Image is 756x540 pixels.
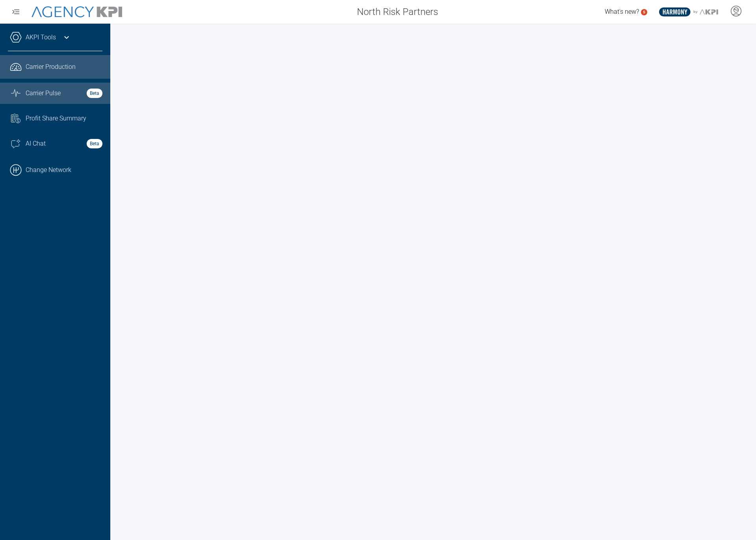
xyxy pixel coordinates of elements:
span: Carrier Pulse [26,89,61,98]
strong: Beta [87,139,102,148]
span: Carrier Production [26,62,76,72]
span: AI Chat [26,139,46,148]
span: Profit Share Summary [26,114,86,123]
text: 5 [643,10,645,14]
strong: Beta [87,89,102,98]
a: AKPI Tools [26,33,56,42]
span: North Risk Partners [357,5,438,19]
img: AgencyKPI [32,6,122,18]
a: 5 [641,9,647,15]
span: What's new? [605,8,639,15]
